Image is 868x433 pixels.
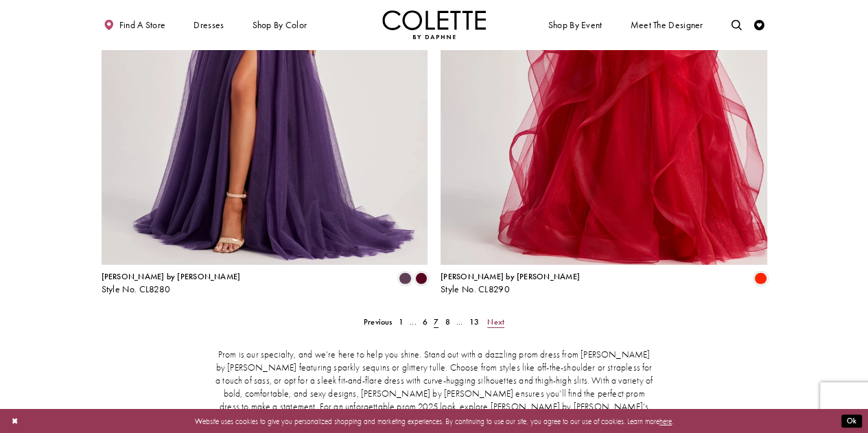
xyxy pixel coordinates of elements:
i: Scarlet [754,272,766,285]
a: Find a store [102,10,168,39]
span: 7 [434,316,438,327]
span: [PERSON_NAME] by [PERSON_NAME] [102,271,241,282]
span: Shop By Event [546,10,605,39]
span: [PERSON_NAME] by [PERSON_NAME] [441,271,580,282]
span: 6 [423,316,427,327]
span: 8 [445,316,449,327]
a: ... [406,314,419,329]
span: Current page [431,314,442,329]
button: Close Dialog [6,412,23,430]
span: Meet the designer [630,20,703,30]
span: 13 [469,316,479,327]
a: Next Page [484,314,508,329]
span: Next [487,316,504,327]
span: Previous [364,316,392,327]
p: Website uses cookies to give you personalized shopping and marketing experiences. By continuing t... [75,414,793,428]
a: Meet the designer [628,10,706,39]
a: ... [453,314,466,329]
span: Shop by color [252,20,307,30]
span: Dresses [193,20,224,30]
a: 8 [442,314,453,329]
p: Prom is our specialty, and we’re here to help you shine. Stand out with a dazzling prom dress fro... [213,349,655,427]
img: Colette by Daphne [382,10,486,39]
a: 1 [395,314,406,329]
button: Submit Dialog [841,414,862,428]
span: Shop by color [250,10,309,39]
a: Prev Page [360,314,395,329]
a: here [659,416,672,425]
span: ... [410,316,417,327]
span: Style No. CL8280 [102,283,171,295]
span: Shop By Event [548,20,602,30]
span: Find a store [119,20,166,30]
span: ... [456,316,463,327]
a: Check Wishlist [751,10,767,39]
a: Visit Home Page [382,10,486,39]
span: 1 [399,316,403,327]
i: Burgundy [415,272,427,285]
div: Colette by Daphne Style No. CL8290 [441,272,580,294]
i: Plum [399,272,411,285]
span: Dresses [191,10,226,39]
a: 13 [466,314,482,329]
a: Toggle search [729,10,744,39]
span: Style No. CL8290 [441,283,510,295]
div: Colette by Daphne Style No. CL8280 [102,272,241,294]
a: 6 [419,314,430,329]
